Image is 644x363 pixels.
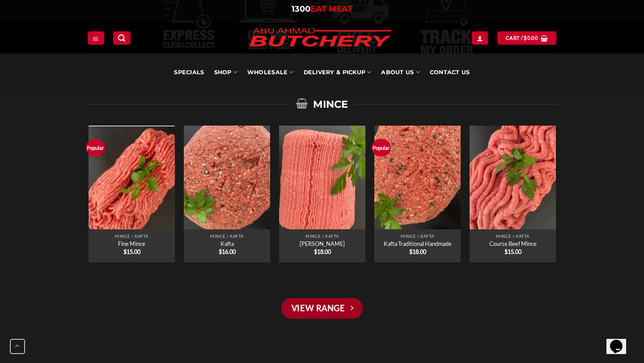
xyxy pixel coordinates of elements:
[88,126,174,229] img: Abu Ahmad Butchery Punchbowl
[279,126,365,229] img: Abu Ahmad Butchery Punchbowl
[242,22,398,54] img: Abu Ahmad Butchery
[381,54,419,91] a: About Us
[409,248,426,255] bdi: 18.00
[314,248,317,255] span: $
[378,233,456,238] p: Mince / Kafta
[469,126,555,229] a: Course Beef Mince
[524,34,527,42] span: $
[472,31,488,44] a: Login
[123,248,140,255] bdi: 15.00
[314,248,330,255] bdi: 18.00
[188,233,265,238] p: Mince / Kafta
[296,97,347,111] span: MINCE
[606,327,635,354] iframe: chat widget
[292,4,310,14] span: 1300
[524,35,538,41] bdi: 0.00
[279,126,365,229] a: Kibbeh Mince
[218,248,235,255] bdi: 16.00
[123,248,126,255] span: $
[304,54,372,91] a: Delivery & Pickup
[504,248,507,255] span: $
[469,126,555,229] img: Abu Ahmad Butchery Punchbowl
[374,126,460,229] img: Abu Ahmad Butchery Punchbowl
[247,54,294,91] a: Wholesale
[497,31,556,44] a: View cart
[374,126,460,229] a: Kafta Traditional Handmade
[113,31,130,44] a: Search
[300,240,345,247] a: [PERSON_NAME]
[88,31,104,44] a: Menu
[504,248,521,255] bdi: 15.00
[281,298,363,319] a: View Range
[506,34,538,42] span: Cart /
[292,4,352,14] a: 1300EAT MEAT
[174,54,204,91] a: Specials
[430,54,470,91] a: Contact Us
[409,248,412,255] span: $
[218,248,221,255] span: $
[310,4,352,14] span: EAT MEAT
[220,240,233,247] a: Kafta
[474,233,551,238] p: Mince / Kafta
[214,54,237,91] a: SHOP
[383,240,451,247] a: Kafta Traditional Handmade
[183,126,270,229] a: Kafta
[489,240,536,247] a: Course Beef Mince
[93,233,170,238] p: Mince / Kafta
[10,339,25,354] button: Go to top
[183,126,270,229] img: Abu Ahmad Butchery Punchbowl
[118,240,145,247] a: Fine Mince
[88,126,174,229] a: Fine Mince
[283,233,360,238] p: Mince / Kafta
